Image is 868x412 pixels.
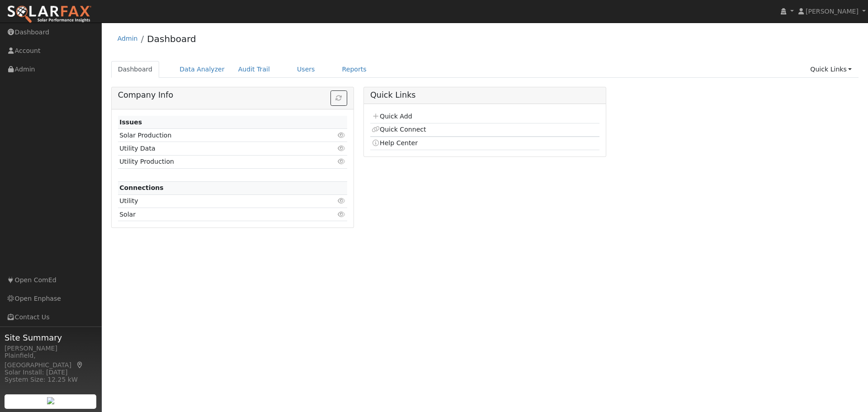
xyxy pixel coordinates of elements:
a: Dashboard [111,61,160,78]
td: Utility Data [118,142,310,155]
a: Quick Links [803,61,859,78]
i: Click to view [338,158,346,165]
a: Data Analyzer [173,61,231,78]
i: Click to view [338,198,346,204]
div: System Size: 12.25 kW [5,375,97,384]
img: SolarFax [7,5,92,24]
div: Solar Install: [DATE] [5,368,97,377]
td: Solar [118,208,310,221]
i: Click to view [338,145,346,152]
span: [PERSON_NAME] [806,8,859,15]
a: Users [290,61,322,78]
img: retrieve [47,397,54,404]
a: Audit Trail [231,61,277,78]
h5: Company Info [118,90,347,100]
strong: Connections [119,184,164,191]
a: Dashboard [147,33,196,44]
i: Click to view [338,132,346,138]
a: Reports [335,61,373,78]
a: Map [76,361,84,369]
a: Admin [118,35,138,42]
h5: Quick Links [370,90,599,100]
div: [PERSON_NAME] [5,344,97,353]
a: Quick Add [372,113,412,120]
span: Site Summary [5,331,97,344]
div: Plainfield, [GEOGRAPHIC_DATA] [5,351,97,370]
a: Quick Connect [372,126,426,133]
strong: Issues [119,118,142,126]
i: Click to view [338,211,346,218]
td: Solar Production [118,129,310,142]
a: Help Center [372,139,418,147]
td: Utility Production [118,155,310,168]
td: Utility [118,194,310,208]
